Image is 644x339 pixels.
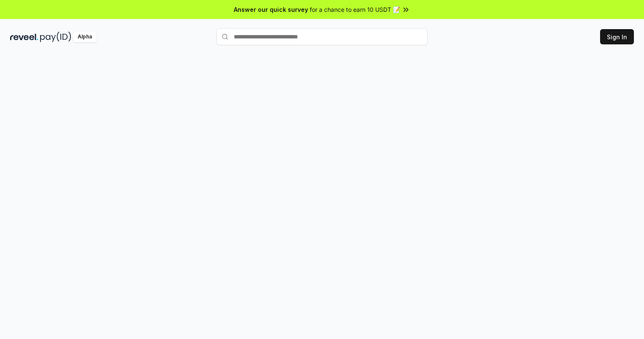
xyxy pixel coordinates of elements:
img: pay_id [40,32,71,42]
img: reveel_dark [10,32,38,42]
div: Alpha [73,32,97,42]
span: Answer our quick survey [234,5,308,14]
button: Sign In [600,29,634,44]
span: for a chance to earn 10 USDT 📝 [310,5,400,14]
